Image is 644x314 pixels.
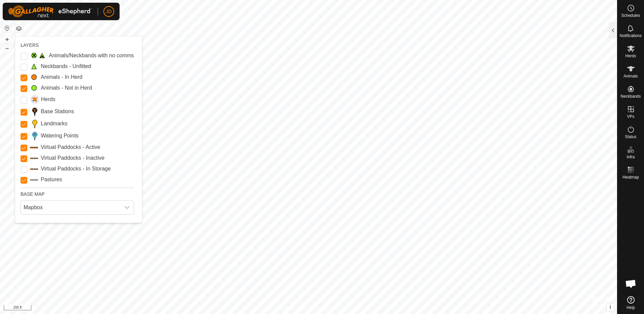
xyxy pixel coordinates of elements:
label: Herds [41,95,56,103]
label: Virtual Paddocks - Active [41,143,100,151]
span: Heatmap [622,175,639,179]
span: Help [626,306,635,310]
a: Privacy Policy [282,305,307,311]
label: Virtual Paddocks - In Storage [41,165,111,173]
span: Animals [623,74,638,78]
button: i [607,304,614,311]
span: Herds [625,54,636,58]
div: LAYERS [21,42,134,49]
span: VPs [627,115,634,119]
label: Landmarks [41,120,67,128]
button: Reset Map [3,24,11,32]
div: dropdown trigger [120,201,134,214]
span: Mapbox [21,201,120,214]
span: Status [625,135,636,139]
a: Contact Us [315,305,335,311]
div: Open chat [621,274,641,294]
label: Pastures [41,176,62,184]
button: + [3,35,11,43]
label: Animals - Not in Herd [41,84,92,92]
span: Notifications [620,34,642,38]
span: Neckbands [620,94,641,98]
span: Infra [626,155,635,159]
div: BASE MAP [21,188,134,198]
a: Help [617,293,644,312]
label: Animals/Neckbands with no comms [49,52,134,60]
img: Gallagher Logo [8,5,92,18]
button: – [3,44,11,52]
label: Animals - In Herd [41,73,83,81]
label: Virtual Paddocks - Inactive [41,154,104,162]
label: Neckbands - Unfitted [41,62,91,70]
span: Schedules [621,13,640,18]
span: i [610,304,611,310]
label: Base Stations [41,107,74,116]
span: JD [106,8,111,15]
label: Watering Points [41,132,78,140]
button: Map Layers [15,25,23,33]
